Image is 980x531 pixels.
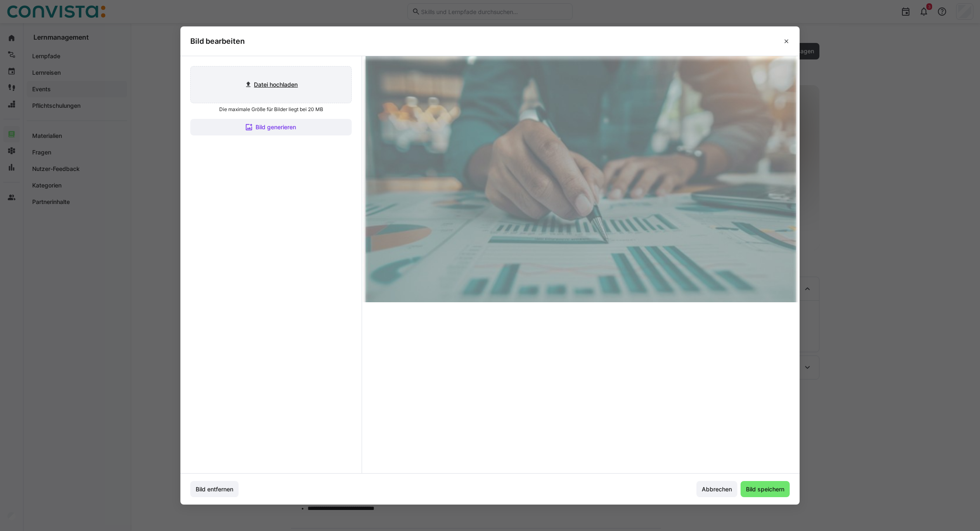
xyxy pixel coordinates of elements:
span: Bild entfernen [194,485,234,493]
h3: Bild bearbeiten [190,36,245,46]
button: Bild speichern [741,481,790,498]
button: Abbrechen [696,481,737,498]
img: Bild1.jpg [362,56,800,302]
span: Abbrechen [701,485,733,493]
span: Bild generieren [254,123,297,131]
button: Bild entfernen [190,481,239,498]
span: Bild speichern [745,485,786,493]
button: Bild generieren [190,119,352,135]
span: Die maximale Größe für Bilder liegt bei 20 MB [219,107,323,112]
